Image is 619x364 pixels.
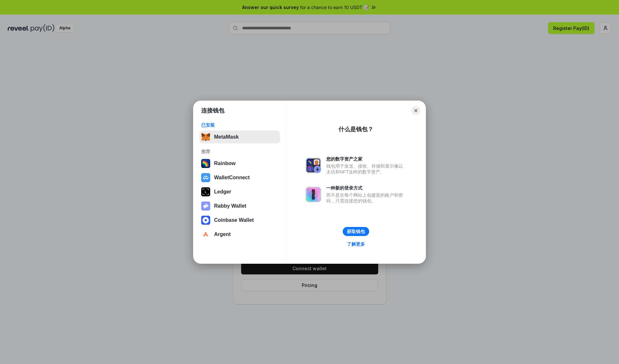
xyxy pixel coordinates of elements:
[306,158,321,173] img: svg+xml,%3Csvg%20xmlns%3D%22http%3A%2F%2Fwww.w3.org%2F2000%2Fsvg%22%20fill%3D%22none%22%20viewBox...
[199,171,280,184] button: WalletConnect
[214,134,239,140] div: MetaMask
[199,228,280,241] button: Argent
[343,227,369,236] button: 获取钱包
[201,133,210,142] img: svg+xml,%3Csvg%20fill%3D%22none%22%20height%3D%2233%22%20viewBox%3D%220%200%2035%2033%22%20width%...
[326,185,406,191] div: 一种新的登录方式
[201,230,210,239] img: svg+xml,%3Csvg%20width%3D%2228%22%20height%3D%2228%22%20viewBox%3D%220%200%2028%2028%22%20fill%3D...
[199,200,280,212] button: Rabby Wallet
[199,131,280,143] button: MetaMask
[199,214,280,227] button: Coinbase Wallet
[326,156,406,162] div: 您的数字资产之家
[199,157,280,170] button: Rainbow
[347,241,365,247] div: 了解更多
[326,192,406,204] div: 而不是在每个网站上创建新的账户和密码，只需连接您的钱包。
[201,216,210,225] img: svg+xml,%3Csvg%20width%3D%2228%22%20height%3D%2228%22%20viewBox%3D%220%200%2028%2028%22%20fill%3D...
[201,122,278,128] div: 已安装
[347,229,365,234] div: 获取钱包
[214,161,236,166] div: Rainbow
[214,231,231,237] div: Argent
[201,202,210,211] img: svg+xml,%3Csvg%20xmlns%3D%22http%3A%2F%2Fwww.w3.org%2F2000%2Fsvg%22%20fill%3D%22none%22%20viewBox...
[214,189,231,195] div: Ledger
[199,185,280,198] button: Ledger
[214,203,246,209] div: Rabby Wallet
[201,149,278,154] div: 推荐
[339,125,373,133] div: 什么是钱包？
[326,163,406,175] div: 钱包用于发送、接收、存储和显示像以太坊和NFT这样的数字资产。
[201,159,210,168] img: svg+xml,%3Csvg%20width%3D%22120%22%20height%3D%22120%22%20viewBox%3D%220%200%20120%20120%22%20fil...
[201,187,210,196] img: svg+xml,%3Csvg%20xmlns%3D%22http%3A%2F%2Fwww.w3.org%2F2000%2Fsvg%22%20width%3D%2228%22%20height%3...
[214,175,250,181] div: WalletConnect
[214,217,254,223] div: Coinbase Wallet
[343,240,369,248] a: 了解更多
[411,106,420,115] button: Close
[201,173,210,182] img: svg+xml,%3Csvg%20width%3D%2228%22%20height%3D%2228%22%20viewBox%3D%220%200%2028%2028%22%20fill%3D...
[201,107,224,114] h1: 连接钱包
[306,187,321,202] img: svg+xml,%3Csvg%20xmlns%3D%22http%3A%2F%2Fwww.w3.org%2F2000%2Fsvg%22%20fill%3D%22none%22%20viewBox...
